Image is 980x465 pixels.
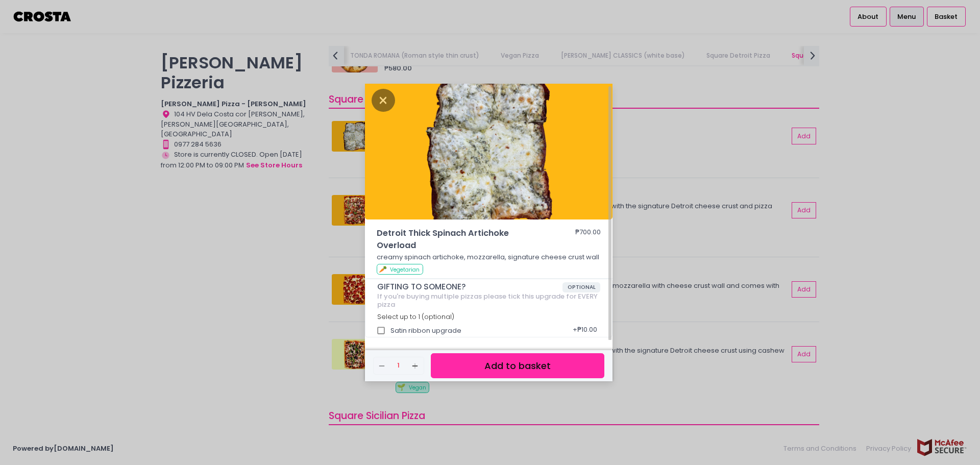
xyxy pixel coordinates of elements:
[379,264,387,274] span: 🥕
[377,292,601,308] div: If you're buying multiple pizzas please tick this upgrade for EVERY pizza
[377,312,454,321] span: Select up to 1 (optional)
[390,266,420,274] span: Vegetarian
[365,81,612,220] img: Detroit Thick Spinach Artichoke Overload
[431,353,604,378] button: Add to basket
[377,252,601,262] p: creamy spinach artichoke, mozzarella, signature cheese crust wall
[377,227,545,252] span: Detroit Thick Spinach Artichoke Overload
[575,227,601,252] div: ₱700.00
[569,321,600,340] div: + ₱10.00
[372,94,395,105] button: Close
[562,282,601,292] span: OPTIONAL
[377,282,562,291] span: GIFTING TO SOMEONE?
